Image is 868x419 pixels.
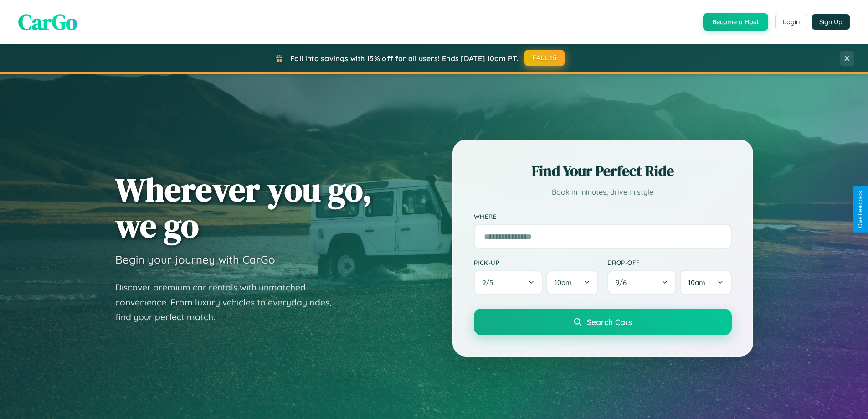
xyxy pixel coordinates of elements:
[616,278,631,287] span: 9 / 6
[587,317,632,327] span: Search Cars
[857,191,863,228] div: Give Feedback
[524,50,565,66] button: FALL15
[555,278,572,287] span: 10am
[607,270,677,295] button: 9/6
[115,171,372,243] h1: Wherever you go, we go
[474,309,732,335] button: Search Cars
[474,212,732,220] label: Where
[680,270,731,295] button: 10am
[703,13,768,31] button: Become a Host
[290,54,519,63] span: Fall into savings with 15% off for all users! Ends [DATE] 10am PT.
[812,14,850,30] button: Sign Up
[18,7,77,37] span: CarGo
[115,253,275,266] h3: Begin your journey with CarGo
[482,278,498,287] span: 9 / 5
[775,14,807,30] button: Login
[474,259,598,266] label: Pick-up
[688,278,705,287] span: 10am
[115,280,343,325] p: Discover premium car rentals with unmatched convenience. From luxury vehicles to everyday rides, ...
[474,186,732,199] p: Book in minutes, drive in style
[474,161,732,181] h2: Find Your Perfect Ride
[546,270,598,295] button: 10am
[607,259,732,266] label: Drop-off
[474,270,543,295] button: 9/5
